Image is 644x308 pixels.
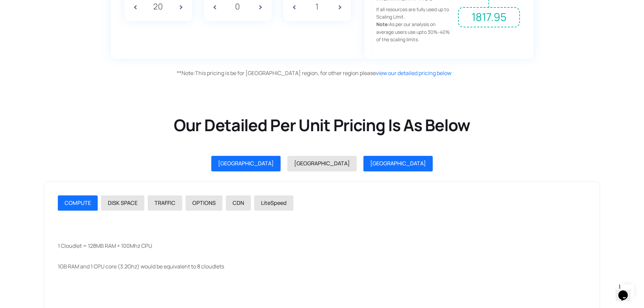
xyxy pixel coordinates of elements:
span: [GEOGRAPHIC_DATA] [370,160,426,167]
span: 1817.95 [458,7,520,27]
span: [GEOGRAPHIC_DATA] [218,160,274,167]
span: COMPUTE [65,199,91,207]
strong: Note: [376,21,389,27]
p: 1GB RAM and 1 CPU core (3.2Ghz) would be equivalent to 8 cloudlets [58,262,586,271]
span: DISK SPACE [108,199,138,207]
span: CDN [233,199,244,207]
span: OPTIONS [192,199,216,207]
span: [GEOGRAPHIC_DATA] [294,160,350,167]
iframe: chat widget [616,281,637,301]
span: LiteSpeed [261,199,287,207]
h2: Our Detailed Per Unit Pricing Is As Below [41,115,603,136]
p: 1 Cloudlet = 128MB RAM + 100Mhz CPU [58,242,586,251]
span: Note: [177,69,195,77]
span: TRAFFIC [154,199,175,207]
a: view our detailed pricing below [376,69,451,77]
span: If all resources are fully used up to Scaling Limit. As per our analysis on average users use upt... [376,6,453,44]
div: This pricing is be for [GEOGRAPHIC_DATA] region, for other region please [177,69,535,78]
